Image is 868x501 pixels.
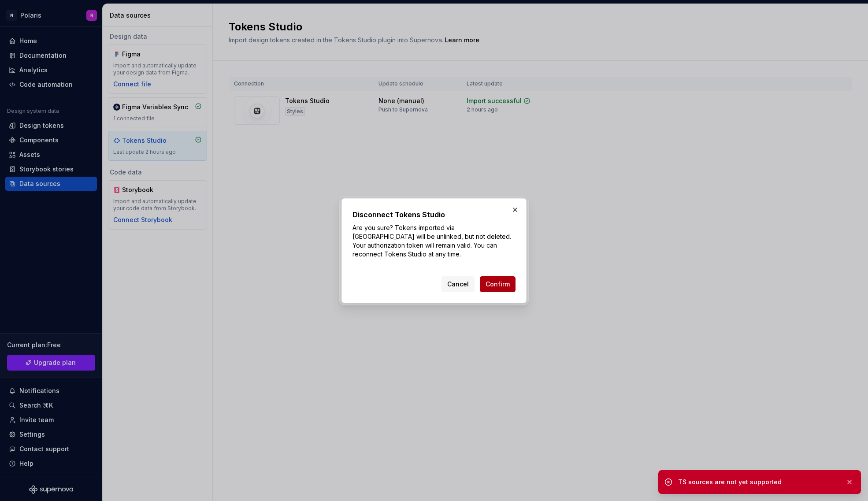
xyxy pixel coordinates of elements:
[486,280,510,289] span: Confirm
[352,209,516,220] h2: Disconnect Tokens Studio
[480,276,516,292] button: Confirm
[441,276,475,292] button: Cancel
[678,478,838,486] div: TS sources are not yet supported
[447,280,469,289] span: Cancel
[352,223,516,259] p: Are you sure? Tokens imported via [GEOGRAPHIC_DATA] will be unlinked, but not deleted. Your autho...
